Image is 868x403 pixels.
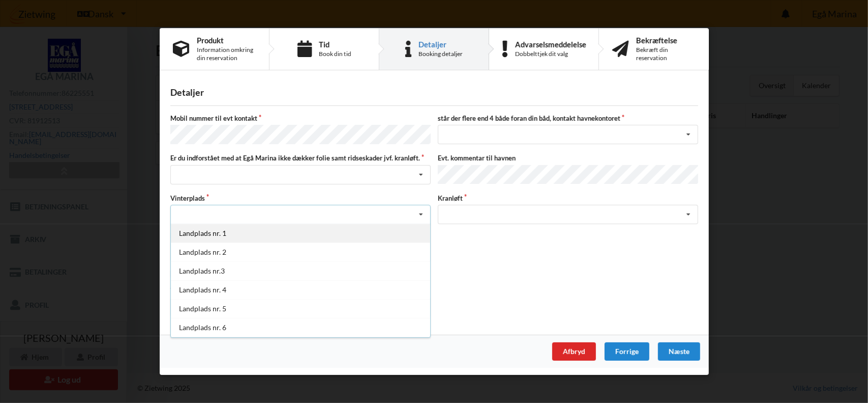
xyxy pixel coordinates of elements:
[657,342,700,361] div: Næste
[171,318,430,337] div: Landplads nr. 6
[318,40,351,48] div: Tid
[438,114,698,123] label: står der flere end 4 både foran din båd, kontakt havnekontoret
[171,224,430,243] div: Landplads nr. 1
[171,280,430,299] div: Landplads nr. 4
[515,50,586,58] div: Dobbelttjek dit valg
[197,46,256,62] div: Information omkring din reservation
[636,46,696,62] div: Bekræft din reservation
[438,194,698,203] label: Kranløft
[418,40,463,48] div: Detaljer
[604,342,649,361] div: Forrige
[318,50,351,58] div: Book din tid
[515,40,586,48] div: Advarselsmeddelelse
[636,36,696,44] div: Bekræftelse
[171,337,430,356] div: Landplads nr. 7
[171,261,430,280] div: Landplads nr.3
[197,36,256,44] div: Produkt
[552,342,595,361] div: Afbryd
[170,154,431,163] label: Er du indforstået med at Egå Marina ikke dækker folie samt ridseskader jvf. kranløft.
[438,154,698,163] label: Evt. kommentar til havnen
[418,50,463,58] div: Booking detaljer
[170,87,698,98] div: Detaljer
[171,243,430,261] div: Landplads nr. 2
[171,299,430,318] div: Landplads nr. 5
[170,114,431,123] label: Mobil nummer til evt kontakt
[170,194,431,203] label: Vinterplads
